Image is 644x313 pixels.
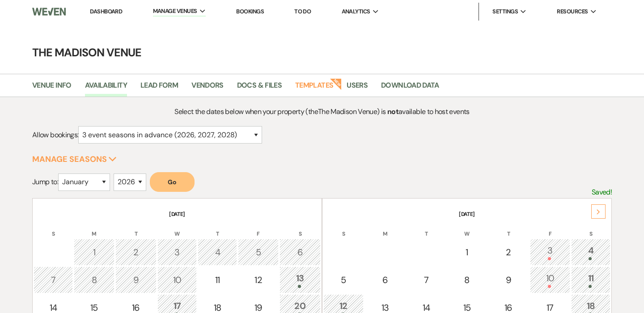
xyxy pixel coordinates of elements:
th: T [407,219,446,238]
span: Manage Venues [153,7,197,16]
div: 5 [243,245,273,259]
th: W [157,219,197,238]
th: T [488,219,529,238]
div: 2 [493,245,524,259]
a: Availability [85,80,127,97]
div: 4 [203,245,232,259]
div: 3 [535,244,565,260]
a: Bookings [236,8,264,15]
div: 13 [284,271,316,288]
div: 12 [243,273,273,287]
th: M [74,219,114,238]
th: T [198,219,237,238]
th: [DATE] [323,199,610,218]
th: S [280,219,321,238]
a: Download Data [381,80,439,97]
div: 4 [576,244,606,260]
a: Venue Info [32,80,72,97]
div: 1 [452,245,482,259]
span: Jump to: [32,177,58,186]
a: Vendors [191,80,224,97]
a: Lead Form [140,80,178,97]
th: T [115,219,157,238]
a: To Do [294,8,311,15]
div: 8 [79,273,109,287]
strong: not [387,107,398,116]
a: Dashboard [90,8,122,15]
strong: New [330,77,343,90]
div: 11 [203,273,232,287]
div: 6 [369,273,401,287]
th: S [323,219,364,238]
a: Docs & Files [237,80,282,97]
div: 7 [411,273,441,287]
th: F [530,219,570,238]
a: Users [347,80,368,97]
div: 5 [328,273,359,287]
button: Go [150,172,195,192]
span: Settings [492,7,518,16]
span: Analytics [342,7,370,16]
th: [DATE] [34,199,321,218]
img: Weven Logo [32,2,66,21]
div: 9 [120,273,152,287]
div: 9 [493,273,524,287]
a: Templates [295,80,333,97]
p: Saved! [592,186,612,198]
div: 6 [284,245,316,259]
div: 11 [576,271,606,288]
th: W [447,219,487,238]
div: 2 [120,245,152,259]
div: 3 [162,245,192,259]
button: Manage Seasons [32,155,117,163]
div: 7 [38,273,68,287]
th: F [238,219,278,238]
p: Select the dates below when your property (the The Madison Venue ) is available to host events [105,106,539,118]
div: 10 [535,271,565,288]
div: 1 [79,245,109,259]
div: 10 [162,273,192,287]
th: S [571,219,610,238]
th: M [364,219,406,238]
th: S [34,219,73,238]
span: Resources [557,7,588,16]
span: Allow bookings: [32,130,78,140]
div: 8 [452,273,482,287]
